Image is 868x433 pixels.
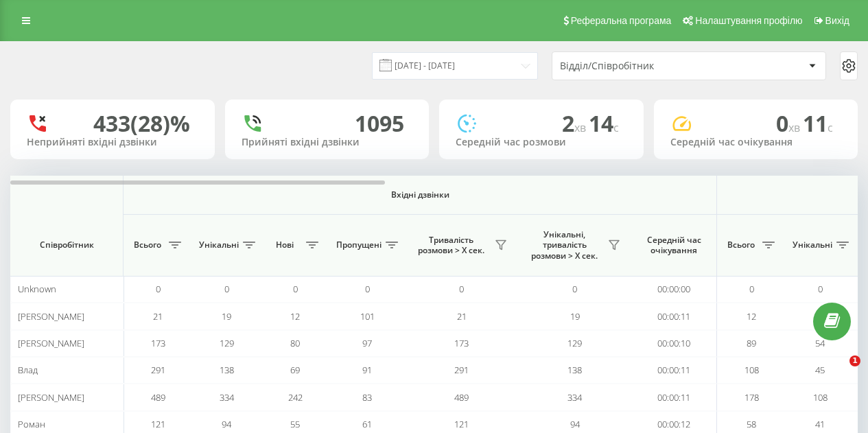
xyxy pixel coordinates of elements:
[570,418,580,430] span: 94
[222,418,231,430] span: 94
[560,60,724,72] div: Відділ/Співробітник
[18,364,38,376] span: Влад
[788,120,803,135] span: хв
[93,110,190,137] div: 433 (28)%
[744,391,759,403] span: 178
[813,391,828,403] span: 108
[159,189,681,200] span: Вхідні дзвінки
[818,283,823,295] span: 0
[18,283,56,295] span: Unknown
[268,239,302,250] span: Нові
[412,235,491,256] span: Тривалість розмови > Х сек.
[562,108,589,138] span: 2
[288,391,303,403] span: 242
[747,310,756,323] span: 12
[18,310,84,323] span: [PERSON_NAME]
[18,337,84,349] span: [PERSON_NAME]
[220,391,234,403] span: 334
[199,239,239,250] span: Унікальні
[825,15,849,26] span: Вихід
[151,337,165,349] span: 173
[27,137,198,148] div: Неприйняті вхідні дзвінки
[362,391,372,403] span: 83
[456,137,627,148] div: Середній час розмови
[290,418,300,430] span: 55
[362,337,372,349] span: 97
[362,364,372,376] span: 91
[695,15,802,26] span: Налаштування профілю
[151,364,165,376] span: 291
[744,364,759,376] span: 108
[815,364,825,376] span: 45
[457,310,467,323] span: 21
[222,310,231,323] span: 19
[776,108,803,138] span: 0
[156,283,161,295] span: 0
[151,418,165,430] span: 121
[793,239,832,250] span: Унікальні
[570,310,580,323] span: 19
[749,283,754,295] span: 0
[747,337,756,349] span: 89
[525,229,604,261] span: Унікальні, тривалість розмови > Х сек.
[821,355,854,388] iframe: Intercom live chat
[574,120,589,135] span: хв
[613,120,619,135] span: c
[242,137,413,148] div: Прийняті вхідні дзвінки
[631,357,717,384] td: 00:00:11
[293,283,298,295] span: 0
[362,418,372,430] span: 61
[459,283,464,295] span: 0
[336,239,382,250] span: Пропущені
[567,364,582,376] span: 138
[290,337,300,349] span: 80
[220,337,234,349] span: 129
[670,137,842,148] div: Середній час очікування
[360,310,375,323] span: 101
[815,418,825,430] span: 41
[571,15,672,26] span: Реферальна програма
[631,384,717,410] td: 00:00:11
[828,120,833,135] span: c
[365,283,370,295] span: 0
[290,364,300,376] span: 69
[220,364,234,376] span: 138
[22,239,111,250] span: Співробітник
[589,108,619,138] span: 14
[567,337,582,349] span: 129
[572,283,577,295] span: 0
[290,310,300,323] span: 12
[355,110,404,137] div: 1095
[815,337,825,349] span: 54
[18,418,45,430] span: Роман
[631,276,717,303] td: 00:00:00
[631,303,717,329] td: 00:00:11
[153,310,163,323] span: 21
[567,391,582,403] span: 334
[803,108,833,138] span: 11
[747,418,756,430] span: 58
[454,337,469,349] span: 173
[631,330,717,357] td: 00:00:10
[724,239,758,250] span: Всього
[454,418,469,430] span: 121
[130,239,165,250] span: Всього
[454,391,469,403] span: 489
[224,283,229,295] span: 0
[642,235,706,256] span: Середній час очікування
[18,391,84,403] span: [PERSON_NAME]
[849,355,860,366] span: 1
[454,364,469,376] span: 291
[151,391,165,403] span: 489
